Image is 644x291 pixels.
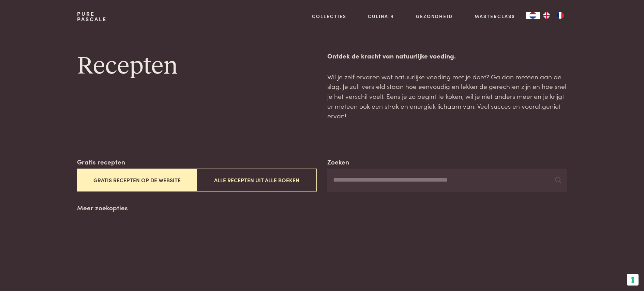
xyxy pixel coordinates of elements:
[327,157,349,167] label: Zoeken
[553,12,567,19] a: FR
[540,12,567,19] ul: Language list
[77,51,316,82] h1: Recepten
[327,51,456,60] strong: Ontdek de kracht van natuurlijke voeding.
[312,13,346,20] a: Collecties
[526,12,540,19] a: NL
[77,157,125,167] label: Gratis recepten
[77,169,197,191] button: Gratis recepten op de website
[327,72,567,121] p: Wil je zelf ervaren wat natuurlijke voeding met je doet? Ga dan meteen aan de slag. Je zult verst...
[197,169,316,191] button: Alle recepten uit alle boeken
[526,12,567,19] aside: Language selected: Nederlands
[416,13,453,20] a: Gezondheid
[526,12,540,19] div: Language
[77,11,107,22] a: PurePascale
[368,13,394,20] a: Culinair
[475,13,515,20] a: Masterclass
[540,12,553,19] a: EN
[627,274,639,286] button: Uw voorkeuren voor toestemming voor trackingtechnologieën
